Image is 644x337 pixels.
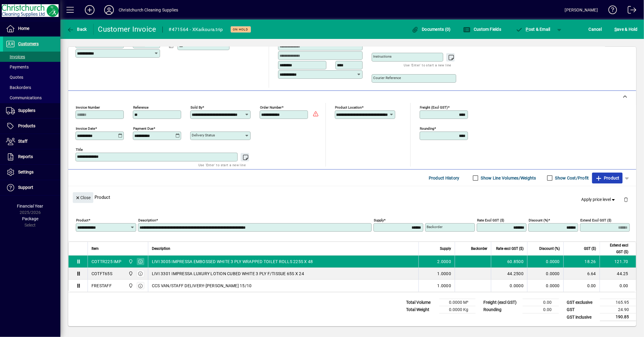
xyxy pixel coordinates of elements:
[410,24,452,35] button: Documents (0)
[3,21,60,36] a: Home
[426,173,462,183] button: Product History
[420,126,434,131] mat-label: Rounding
[539,245,560,252] span: Discount (%)
[600,299,636,306] td: 165.95
[565,5,598,15] div: [PERSON_NAME]
[133,105,149,110] mat-label: Reference
[3,134,60,149] a: Staff
[579,194,619,205] button: Apply price level
[480,175,536,181] label: Show Line Volumes/Weights
[495,283,524,289] div: 0.0000
[373,76,401,80] mat-label: Courier Reference
[192,133,215,137] mat-label: Delivery status
[614,27,617,32] span: S
[76,218,88,222] mat-label: Product
[71,195,95,200] app-page-header-button: Close
[592,173,623,183] button: Product
[233,27,248,31] span: On hold
[373,54,392,59] mat-label: Instructions
[439,306,476,313] td: 0.0000 Kg
[580,218,611,222] mat-label: Extend excl GST ($)
[68,186,636,208] div: Product
[584,245,596,252] span: GST ($)
[18,185,33,190] span: Support
[564,306,600,313] td: GST
[99,5,119,15] button: Profile
[440,245,451,252] span: Supply
[18,41,39,46] span: Customers
[127,282,134,289] span: Christchurch Cleaning Supplies Ltd
[600,280,636,292] td: 0.00
[563,280,600,292] td: 0.00
[169,25,223,34] div: #471564 - XKaikoura.trip
[76,105,100,110] mat-label: Invoice number
[76,126,95,131] mat-label: Invoice date
[18,154,33,159] span: Reports
[75,193,91,203] span: Close
[133,126,153,131] mat-label: Payment due
[403,299,439,306] td: Total Volume
[152,283,252,289] span: CCS VAN/STAFF DELIVERY-[PERSON_NAME] 15/10
[3,82,60,93] a: Backorders
[374,218,384,222] mat-label: Supply
[527,268,563,280] td: 0.0000
[152,245,170,252] span: Description
[564,313,600,321] td: GST inclusive
[429,173,460,183] span: Product History
[91,259,121,265] div: COTTR225 IMP
[564,299,600,306] td: GST exclusive
[91,283,112,289] div: FRESTAFF
[526,27,529,32] span: P
[3,72,60,82] a: Quotes
[595,173,620,183] span: Product
[437,283,451,289] span: 1.0000
[260,105,282,110] mat-label: Order number
[3,180,60,195] a: Support
[191,105,202,110] mat-label: Sold by
[619,192,633,207] button: Delete
[582,196,617,203] span: Apply price level
[3,119,60,134] a: Products
[554,175,589,181] label: Show Cost/Profit
[512,24,553,35] button: Post & Email
[198,161,246,168] mat-hint: Use 'Enter' to start a new line
[496,245,524,252] span: Rate excl GST ($)
[563,268,600,280] td: 6.64
[437,271,451,277] span: 1.0000
[480,299,523,306] td: Freight (excl GST)
[527,280,563,292] td: 0.0000
[477,218,504,222] mat-label: Rate excl GST ($)
[600,256,636,268] td: 121.70
[18,108,35,113] span: Suppliers
[412,27,451,32] span: Documents (0)
[60,24,94,35] app-page-header-button: Back
[403,306,439,313] td: Total Weight
[600,268,636,280] td: 44.25
[17,204,43,208] span: Financial Year
[18,26,29,31] span: Home
[3,165,60,180] a: Settings
[18,139,27,144] span: Staff
[495,259,524,265] div: 60.8500
[495,271,524,277] div: 44.2500
[587,24,604,35] button: Cancel
[523,299,559,306] td: 0.00
[471,245,487,252] span: Backorder
[404,62,451,68] mat-hint: Use 'Enter' to start a new line
[6,54,25,59] span: Invoices
[462,24,503,35] button: Custom Fields
[420,105,448,110] mat-label: Freight (excl GST)
[6,65,29,69] span: Payments
[22,216,38,221] span: Package
[600,306,636,313] td: 24.90
[437,259,451,265] span: 2.0000
[3,103,60,118] a: Suppliers
[600,313,636,321] td: 190.85
[614,24,638,34] span: ave & Hold
[613,24,639,35] button: Save & Hold
[67,27,87,32] span: Back
[623,1,636,21] a: Logout
[152,271,304,277] span: LIVI 3301 IMPRESSA LUXURY LOTION CUBED WHITE 3 PLY F/TISSUE 65S X 24
[589,24,602,34] span: Cancel
[6,75,23,80] span: Quotes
